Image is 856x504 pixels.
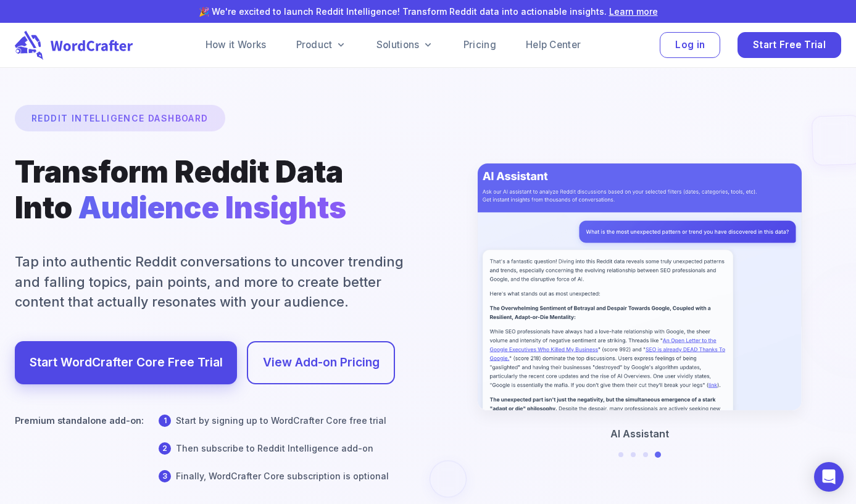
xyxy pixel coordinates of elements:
[753,37,826,54] span: Start Free Trial
[675,37,705,54] span: Log in
[738,32,841,59] button: Start Free Trial
[15,341,237,384] a: Start WordCrafter Core Free Trial
[376,38,434,52] a: Solutions
[30,352,223,373] a: Start WordCrafter Core Free Trial
[526,38,581,52] a: Help Center
[206,38,267,52] a: How it Works
[610,426,669,441] p: AI Assistant
[296,38,347,52] a: Product
[263,352,380,373] a: View Add-on Pricing
[20,5,836,18] p: 🎉 We're excited to launch Reddit Intelligence! Transform Reddit data into actionable insights.
[814,462,844,492] div: Open Intercom Messenger
[478,163,802,410] img: AI Assistant
[463,38,496,52] a: Pricing
[247,341,395,384] a: View Add-on Pricing
[609,6,658,17] a: Learn more
[660,32,720,59] button: Log in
